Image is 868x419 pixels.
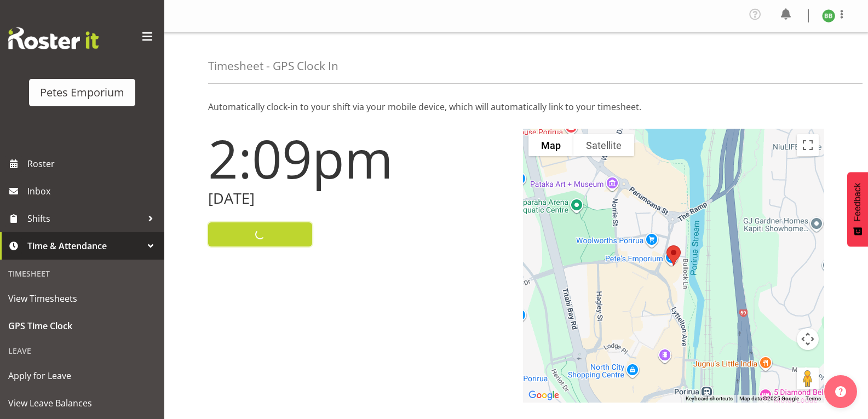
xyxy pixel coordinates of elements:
div: Leave [3,340,162,362]
span: Shifts [27,210,142,227]
a: View Leave Balances [3,389,162,417]
button: Show street map [528,134,573,156]
div: Timesheet [3,262,162,285]
button: Drag Pegman onto the map to open Street View [797,368,819,389]
p: Automatically clock-in to your shift via your mobile device, which will automatically link to you... [208,100,824,113]
h1: 2:09pm [208,129,510,188]
a: GPS Time Clock [3,312,162,340]
img: Google [526,388,562,403]
span: Inbox [27,183,159,199]
a: Terms (opens in new tab) [806,395,821,401]
span: Time & Attendance [27,238,142,254]
span: GPS Time Clock [8,318,156,334]
span: Roster [27,156,159,172]
h2: [DATE] [208,190,510,207]
img: Rosterit website logo [8,27,99,49]
button: Show satellite imagery [573,134,634,156]
span: View Leave Balances [8,395,156,411]
div: Petes Emporium [40,84,124,101]
img: beena-bist9974.jpg [822,9,835,22]
a: Open this area in Google Maps (opens a new window) [526,388,562,403]
span: View Timesheets [8,290,156,307]
span: Feedback [853,183,863,221]
a: View Timesheets [3,285,162,312]
span: Apply for Leave [8,368,156,384]
button: Keyboard shortcuts [686,395,733,403]
button: Map camera controls [797,328,819,350]
img: help-xxl-2.png [835,386,846,397]
a: Apply for Leave [3,362,162,389]
button: Toggle fullscreen view [797,134,819,156]
h4: Timesheet - GPS Clock In [208,60,338,72]
button: Feedback - Show survey [847,172,868,246]
span: Map data ©2025 Google [739,395,799,401]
